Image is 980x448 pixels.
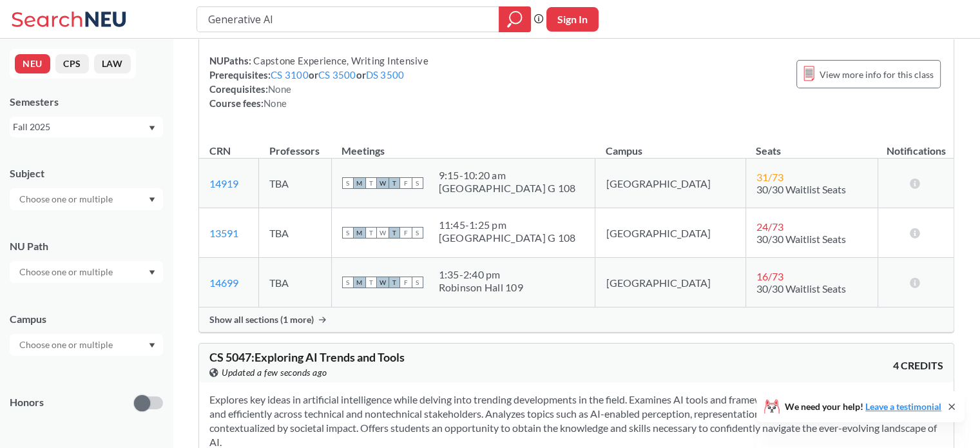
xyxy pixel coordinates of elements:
[756,183,846,195] span: 30/30 Waitlist Seats
[354,177,365,189] span: M
[209,54,428,110] div: NUPaths: Prerequisites: or or Corequisites: Course fees:
[149,343,155,348] svg: Dropdown arrow
[10,395,44,410] p: Honors
[268,83,291,95] span: None
[820,66,934,83] span: View more info for this class
[756,233,846,245] span: 30/30 Waitlist Seats
[439,182,576,195] div: [GEOGRAPHIC_DATA] G 108
[400,227,412,239] span: F
[13,337,121,353] input: Choose one or multiple
[222,365,327,380] span: Updated a few seconds ago
[412,227,423,239] span: S
[10,334,163,356] div: Dropdown arrow
[366,69,405,81] a: DS 3500
[354,277,365,288] span: M
[10,117,163,137] div: Fall 2025Dropdown arrow
[439,281,523,294] div: Robinson Hall 109
[264,97,287,109] span: None
[10,239,163,253] div: NU Path
[389,277,400,288] span: T
[377,227,389,239] span: W
[756,270,783,282] span: 16 / 73
[13,191,121,207] input: Choose one or multiple
[439,219,576,231] div: 11:45 - 1:25 pm
[209,277,238,289] a: 14699
[342,177,354,189] span: S
[259,159,331,208] td: TBA
[595,159,745,208] td: [GEOGRAPHIC_DATA]
[209,350,405,364] span: CS 5047 : Exploring AI Trends and Tools
[785,402,941,411] span: We need your help!
[209,144,231,158] div: CRN
[377,277,389,288] span: W
[149,126,155,131] svg: Dropdown arrow
[149,270,155,275] svg: Dropdown arrow
[259,258,331,307] td: TBA
[55,54,89,73] button: CPS
[13,120,148,134] div: Fall 2025
[271,69,309,81] a: CS 3100
[756,171,783,183] span: 31 / 73
[13,264,121,280] input: Choose one or multiple
[10,166,163,180] div: Subject
[400,277,412,288] span: F
[400,177,412,189] span: F
[318,69,356,81] a: CS 3500
[595,258,745,307] td: [GEOGRAPHIC_DATA]
[331,131,595,159] th: Meetings
[342,227,354,239] span: S
[499,6,531,32] div: magnifying glass
[546,7,599,32] button: Sign In
[389,227,400,239] span: T
[10,95,163,109] div: Semesters
[251,55,428,66] span: Capstone Experience, Writing Intensive
[865,401,941,412] a: Leave a testimonial
[412,177,423,189] span: S
[209,227,238,239] a: 13591
[209,177,238,190] a: 14919
[149,197,155,202] svg: Dropdown arrow
[893,358,943,373] span: 4 CREDITS
[377,177,389,189] span: W
[439,268,523,281] div: 1:35 - 2:40 pm
[595,208,745,258] td: [GEOGRAPHIC_DATA]
[507,10,523,28] svg: magnifying glass
[365,177,377,189] span: T
[745,131,878,159] th: Seats
[259,208,331,258] td: TBA
[209,314,314,326] span: Show all sections (1 more)
[389,177,400,189] span: T
[878,131,954,159] th: Notifications
[94,54,131,73] button: LAW
[10,312,163,326] div: Campus
[199,307,954,332] div: Show all sections (1 more)
[439,231,576,244] div: [GEOGRAPHIC_DATA] G 108
[10,188,163,210] div: Dropdown arrow
[354,227,365,239] span: M
[412,277,423,288] span: S
[15,54,50,73] button: NEU
[207,8,490,30] input: Class, professor, course number, "phrase"
[756,220,783,233] span: 24 / 73
[439,169,576,182] div: 9:15 - 10:20 am
[756,282,846,295] span: 30/30 Waitlist Seats
[342,277,354,288] span: S
[595,131,745,159] th: Campus
[259,131,331,159] th: Professors
[365,277,377,288] span: T
[365,227,377,239] span: T
[10,261,163,283] div: Dropdown arrow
